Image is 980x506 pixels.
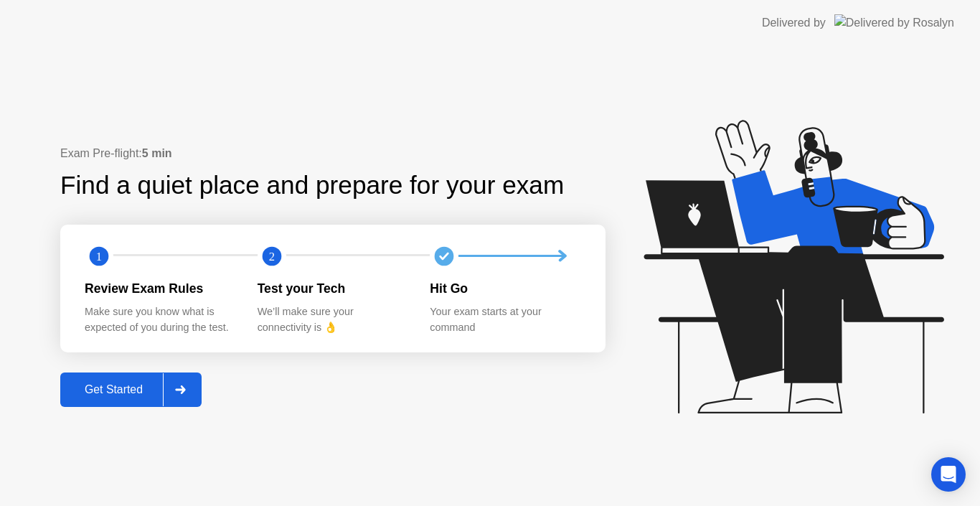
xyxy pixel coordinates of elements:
[258,304,407,335] div: We’ll make sure your connectivity is 👌
[65,383,163,396] div: Get Started
[142,147,172,159] b: 5 min
[258,279,407,298] div: Test your Tech
[269,249,275,263] text: 2
[60,373,202,407] button: Get Started
[931,457,966,492] div: Open Intercom Messenger
[60,167,566,205] div: Find a quiet place and prepare for your exam
[60,145,606,162] div: Exam Pre-flight:
[85,304,235,335] div: Make sure you know what is expected of you during the test.
[762,14,826,32] div: Delivered by
[430,279,580,298] div: Hit Go
[96,249,102,263] text: 1
[430,304,580,335] div: Your exam starts at your command
[85,279,235,298] div: Review Exam Rules
[834,14,954,31] img: Delivered by Rosalyn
